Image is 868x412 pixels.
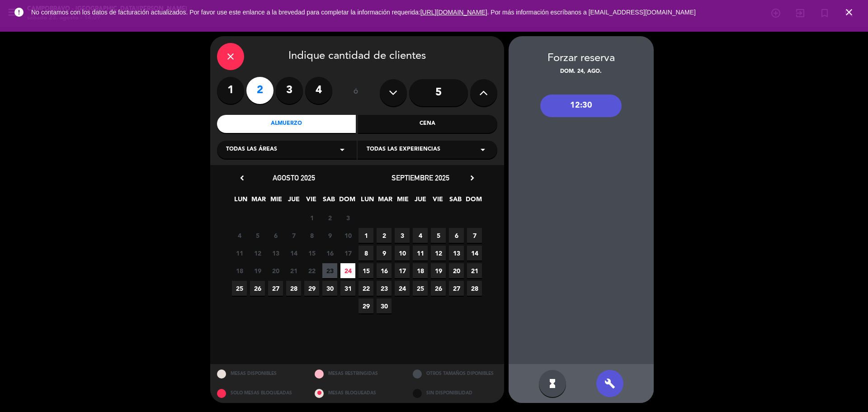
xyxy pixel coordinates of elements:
i: chevron_right [467,173,477,183]
span: LUN [233,194,248,209]
span: 12 [250,246,265,260]
span: 18 [232,263,247,278]
label: 4 [305,77,332,104]
span: 11 [232,246,247,260]
span: 1 [304,210,319,225]
span: 5 [431,228,446,243]
i: build [604,378,615,389]
span: VIE [430,194,445,209]
div: MESAS RESTRINGIDAS [308,364,406,384]
span: 17 [340,246,355,260]
span: 6 [268,228,283,243]
a: [URL][DOMAIN_NAME] [420,9,487,16]
span: MAR [377,194,392,209]
span: 22 [359,281,373,296]
span: 5 [250,228,265,243]
span: 12 [431,246,446,260]
span: 15 [304,246,319,260]
span: 28 [286,281,301,296]
span: MIE [395,194,410,209]
span: 3 [340,210,355,225]
span: 30 [322,281,337,296]
span: 29 [359,298,373,313]
div: Cena [358,115,497,133]
span: 4 [413,228,428,243]
i: arrow_drop_down [477,144,488,155]
div: dom. 24, ago. [509,67,654,76]
i: hourglass_full [547,378,558,389]
div: Forzar reserva [509,50,654,67]
span: 14 [467,246,482,260]
span: 14 [286,246,301,260]
span: 16 [377,263,392,278]
div: Almuerzo [217,115,356,133]
span: 17 [395,263,410,278]
span: 22 [304,263,319,278]
span: 26 [431,281,446,296]
div: MESAS DISPONIBLES [210,364,308,384]
span: agosto 2025 [273,173,315,182]
span: 30 [377,298,392,313]
span: 11 [413,246,428,260]
div: ó [341,77,371,109]
span: 25 [232,281,247,296]
span: 20 [268,263,283,278]
div: OTROS TAMAÑOS DIPONIBLES [406,364,504,384]
span: 9 [322,228,337,243]
span: 27 [449,281,464,296]
span: 27 [268,281,283,296]
i: close [225,51,236,62]
span: Todas las áreas [226,145,277,154]
span: 29 [304,281,319,296]
span: MAR [251,194,266,209]
span: 7 [286,228,301,243]
span: 19 [431,263,446,278]
span: No contamos con los datos de facturación actualizados. Por favor use este enlance a la brevedad p... [31,9,696,16]
span: 26 [250,281,265,296]
div: 12:30 [540,95,622,117]
span: 28 [467,281,482,296]
span: JUE [413,194,428,209]
i: chevron_left [237,173,247,183]
span: 2 [377,228,392,243]
span: DOM [466,194,481,209]
span: septiembre 2025 [392,173,449,182]
span: SAB [448,194,463,209]
span: 4 [232,228,247,243]
span: MIE [269,194,283,209]
span: 13 [449,246,464,260]
span: 6 [449,228,464,243]
span: JUE [286,194,301,209]
span: 3 [395,228,410,243]
span: Todas las experiencias [367,145,440,154]
span: 24 [340,263,355,278]
span: 18 [413,263,428,278]
span: LUN [360,194,375,209]
label: 2 [246,77,274,104]
span: 20 [449,263,464,278]
div: SIN DISPONIBILIDAD [406,384,504,403]
label: 1 [217,77,244,104]
span: SAB [321,194,336,209]
i: arrow_drop_down [337,144,348,155]
span: 21 [467,263,482,278]
span: 25 [413,281,428,296]
span: 24 [395,281,410,296]
span: DOM [339,194,354,209]
a: . Por más información escríbanos a [EMAIL_ADDRESS][DOMAIN_NAME] [487,9,696,16]
div: Indique cantidad de clientes [217,43,497,70]
label: 3 [276,77,303,104]
span: 23 [377,281,392,296]
span: 2 [322,210,337,225]
span: 7 [467,228,482,243]
i: close [844,7,854,18]
div: MESAS BLOQUEADAS [308,384,406,403]
span: 8 [359,246,373,260]
span: 21 [286,263,301,278]
span: 9 [377,246,392,260]
span: 8 [304,228,319,243]
span: 16 [322,246,337,260]
span: 23 [322,263,337,278]
span: 19 [250,263,265,278]
i: error [14,7,24,18]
